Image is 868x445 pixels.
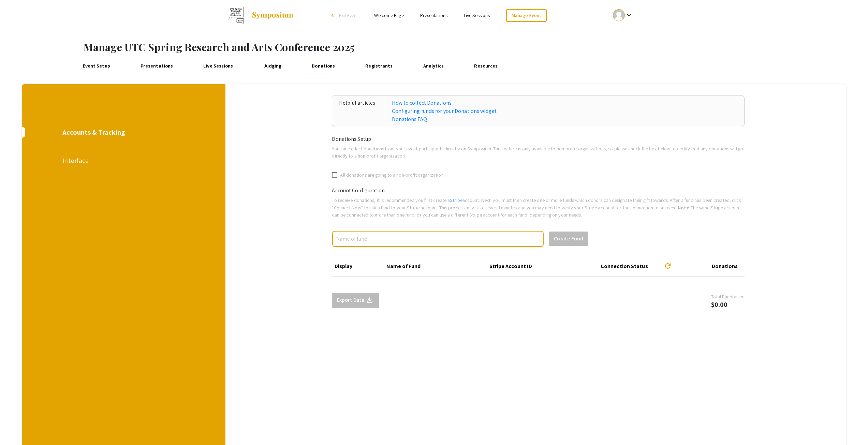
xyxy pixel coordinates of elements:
div: Donations [712,262,742,270]
button: Create Fund [549,232,588,246]
a: Presentations [420,12,447,18]
a: Live Sessions [464,12,490,18]
button: Export Data [332,293,379,308]
a: Manage Event [506,9,546,22]
p: You can collect donations from your event participants directly on Symposium. This feature is onl... [332,145,745,160]
a: Presentations [138,58,175,74]
a: Event Setup [80,58,112,74]
a: Configuring funds for your Donations widget [392,107,496,115]
mat-icon: refresh [664,262,672,270]
h6: Account Configuration [332,187,745,194]
a: Welcome Page [374,12,403,18]
div: Interface [62,155,185,166]
div: Display [335,262,358,270]
h1: Manage UTC Spring Research and Arts Conference 2025 [84,41,868,53]
a: Resources [472,58,500,74]
img: UTC Spring Research and Arts Conference 2025 [228,7,245,24]
div: Name of Fund [386,262,421,270]
button: Expand account dropdown [606,8,640,23]
span: All donations are going to a non-profit organization [340,172,443,178]
a: UTC Spring Research and Arts Conference 2025 [228,7,294,24]
a: Live Sessions [201,58,235,74]
p: Total Fundraised [711,293,745,300]
input: Name of fund [336,233,540,245]
div: arrow_back_ios [332,13,336,17]
a: Analytics [421,58,446,74]
div: Helpful articles [339,99,385,123]
mat-header-cell: Connection Status [590,257,683,276]
mat-icon: Expand account dropdown [625,11,633,19]
a: Donations FAQ [392,115,496,123]
iframe: Chat [5,414,29,440]
h5: $0.00 [711,300,745,309]
div: Stripe Account ID [489,262,532,270]
img: Symposium by ForagerOne [251,11,294,19]
div: Name of Fund [386,262,427,270]
div: Display [335,262,352,270]
a: Stripe [450,197,462,203]
a: Donations [310,58,337,74]
a: How to collect Donations [392,99,496,107]
h6: Donations Setup [332,136,745,142]
a: Registrants [363,58,395,74]
mat-icon: file_download [366,296,374,304]
p: To receive donations, it is recommended you first create a account. Next, you must then create on... [332,196,745,219]
div: Donations [712,262,738,270]
a: Judging [261,58,283,74]
b: Note: [678,204,691,211]
div: Stripe Account ID [489,262,538,270]
div: Accounts & Tracking [62,127,185,137]
span: Exit Event [339,12,358,18]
